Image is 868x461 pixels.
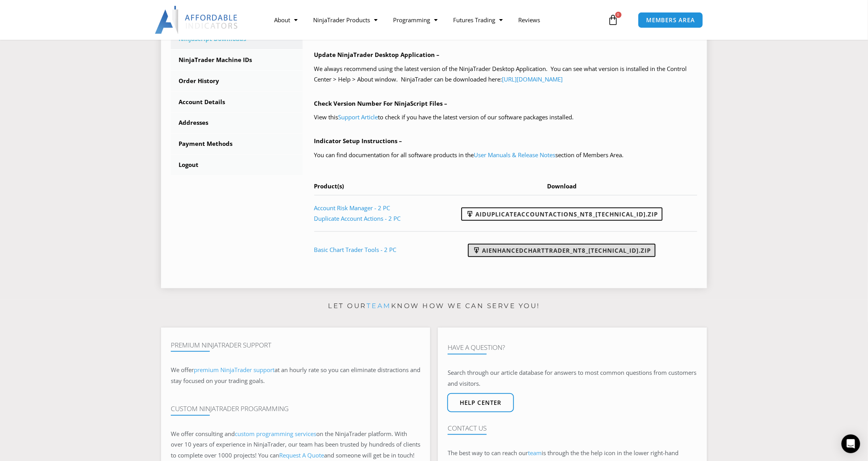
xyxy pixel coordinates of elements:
[171,134,303,154] a: Payment Methods
[279,451,324,459] a: Request A Quote
[171,113,303,133] a: Addresses
[445,11,510,29] a: Futures Trading
[646,17,695,23] span: MEMBERS AREA
[155,6,239,34] img: LogoAI | Affordable Indicators – NinjaTrader
[638,12,703,28] a: MEMBERS AREA
[547,182,577,190] span: Download
[171,430,420,459] span: on the NinjaTrader platform. With over 10 years of experience in NinjaTrader, our team has been t...
[615,12,622,18] span: 0
[510,11,548,29] a: Reviews
[314,204,390,212] a: Account Risk Manager - 2 PC
[314,182,344,190] span: Product(s)
[194,366,275,374] a: premium NinjaTrader support
[338,113,378,121] a: Support Article
[171,50,303,70] a: NinjaTrader Machine IDs
[460,400,501,406] span: Help center
[447,393,514,412] a: Help center
[314,246,397,254] a: Basic Chart Trader Tools - 2 PC
[305,11,385,29] a: NinjaTrader Products
[314,137,402,145] b: Indicator Setup Instructions –
[171,71,303,91] a: Order History
[448,344,697,351] h4: Have A Question?
[266,11,606,29] nav: Menu
[161,300,707,312] p: Let our know how we can serve you!
[448,367,697,389] p: Search through our article database for answers to most common questions from customers and visit...
[314,99,448,107] b: Check Version Number For NinjaScript Files –
[314,51,440,59] b: Update NinjaTrader Desktop Application –
[171,366,194,374] span: We offer
[171,405,420,413] h4: Custom NinjaTrader Programming
[448,424,697,432] h4: Contact Us
[235,430,316,438] a: custom programming services
[171,155,303,175] a: Logout
[171,430,316,438] span: We offer consulting and
[528,449,542,457] a: team
[314,64,698,85] p: We always recommend using the latest version of the NinjaTrader Desktop Application. You can see ...
[367,302,391,310] a: team
[266,11,305,29] a: About
[596,9,631,31] a: 0
[314,112,698,123] p: View this to check if you have the latest version of our software packages installed.
[385,11,445,29] a: Programming
[468,244,655,257] a: AIEnhancedChartTrader_NT8_[TECHNICAL_ID].zip
[171,92,303,112] a: Account Details
[841,434,860,453] div: Open Intercom Messenger
[314,215,401,222] a: Duplicate Account Actions - 2 PC
[314,150,698,161] p: You can find documentation for all software products in the section of Members Area.
[171,366,420,385] span: at an hourly rate so you can eliminate distractions and stay focused on your trading goals.
[171,341,420,349] h4: Premium NinjaTrader Support
[502,75,563,83] a: [URL][DOMAIN_NAME]
[461,207,663,221] a: AIDuplicateAccountActions_NT8_[TECHNICAL_ID].zip
[474,151,556,159] a: User Manuals & Release Notes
